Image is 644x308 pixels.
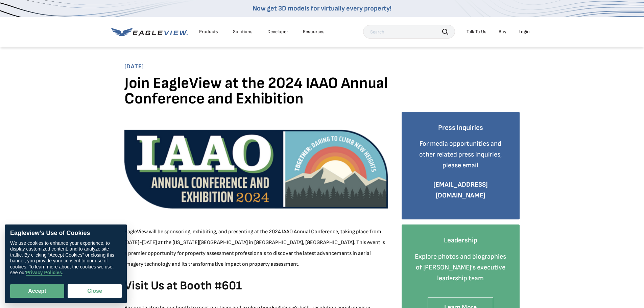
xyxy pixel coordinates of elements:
input: Search [363,25,455,39]
div: Login [519,29,530,35]
button: Close [68,284,122,298]
div: Eagleview’s Use of Cookies [10,230,122,237]
h1: Join EagleView at the 2024 IAAO Annual Conference and Exhibition [124,76,388,112]
div: Solutions [233,29,253,35]
a: Developer [267,29,288,35]
div: Resources [303,29,325,35]
div: Talk To Us [467,29,486,35]
p: Explore photos and biographies of [PERSON_NAME]’s executive leadership team [412,251,510,284]
p: EagleView will be sponsoring, exhibiting, and presenting at the 2024 IAAO Annual Conference, taki... [124,227,388,270]
a: Buy [499,29,506,35]
p: For media opportunities and other related press inquiries, please email [412,138,510,171]
a: Now get 3D models for virtually every property! [253,4,391,13]
h4: Leadership [412,235,510,246]
div: We use cookies to enhance your experience, to display customized content, and to analyze site tra... [10,240,122,276]
button: Accept [10,284,64,298]
span: [DATE] [124,63,520,71]
strong: Visit Us at Booth #601 [124,279,242,293]
a: [EMAIL_ADDRESS][DOMAIN_NAME] [433,181,488,199]
h4: Press Inquiries [412,122,510,134]
div: Products [199,29,218,35]
a: Privacy Policies [26,270,62,276]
